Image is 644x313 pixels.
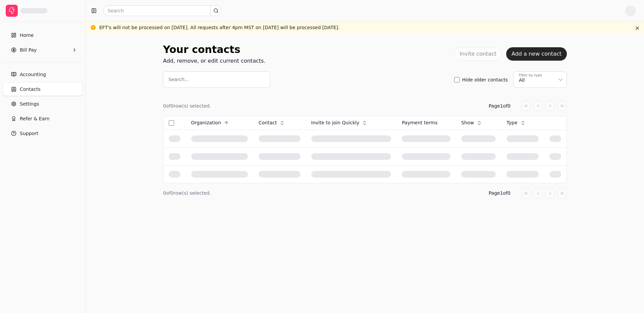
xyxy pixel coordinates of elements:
[191,119,221,126] span: Organization
[311,118,372,128] button: Invite to join Quickly
[311,119,360,126] span: Invite to join Quickly
[506,119,517,126] span: Type
[99,24,340,31] div: EFT's will not be processed on [DATE]. All requests after 4pm MST on [DATE] will be processed [DA...
[259,119,277,126] span: Contact
[3,68,83,81] a: Accounting
[20,86,41,93] span: Contacts
[163,42,265,57] div: Your contacts
[402,119,450,126] div: Payment terms
[163,103,211,110] div: 0 of 0 row(s) selected.
[20,32,34,39] span: Home
[461,119,474,126] span: Show
[20,115,50,122] span: Refer & Earn
[506,47,567,61] button: Add a new contact
[103,5,221,16] input: Search
[20,71,46,78] span: Accounting
[191,118,233,128] button: Organization
[3,127,83,140] button: Support
[259,118,289,128] button: Contact
[519,73,542,78] div: Filter by type
[3,43,83,57] button: Bill Pay
[461,118,486,128] button: Show
[20,101,39,108] span: Settings
[163,57,265,65] div: Add, remove, or edit current contacts.
[489,190,511,197] div: Page 1 of 0
[3,82,83,96] a: Contacts
[169,120,174,126] button: Select all
[462,77,508,82] label: Hide older contacts
[3,112,83,125] button: Refer & Earn
[3,97,83,111] a: Settings
[489,103,511,110] div: Page 1 of 0
[163,190,211,197] div: 0 of 0 row(s) selected.
[506,118,529,128] button: Type
[3,28,83,42] a: Home
[20,47,37,54] span: Bill Pay
[20,130,38,137] span: Support
[168,76,189,83] label: Search...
